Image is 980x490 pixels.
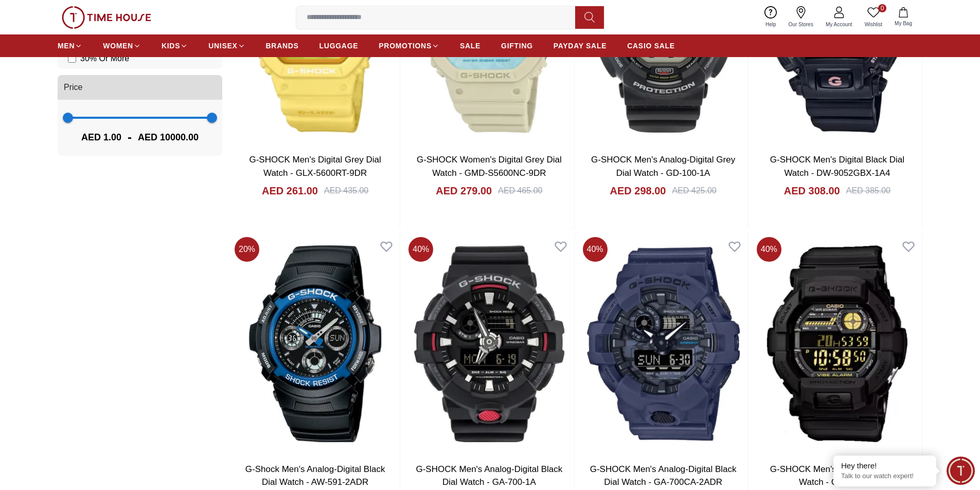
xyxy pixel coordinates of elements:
a: Our Stores [782,4,819,30]
span: SALE [460,41,480,51]
a: 0Wishlist [859,4,888,30]
span: PAYDAY SALE [554,41,607,51]
a: UNISEX [208,37,245,55]
span: My Account [822,21,857,28]
span: PROMOTIONS [379,41,432,51]
button: Price [58,75,222,100]
a: G-Shock Men's Analog-Digital Black Dial Watch - AW-591-2ADR [245,464,385,487]
span: AED 10000.00 [138,130,199,144]
div: Hey there! [841,461,929,471]
span: BRANDS [266,41,299,51]
span: - [121,129,138,146]
span: My Bag [890,20,916,27]
a: G-SHOCK Men's Digital Black Dial Watch - GD-350-1B [770,464,904,487]
span: LUGGAGE [319,41,359,51]
span: Help [761,21,780,28]
span: 40 % [757,237,781,262]
a: G-SHOCK Men's Analog-Digital Grey Dial Watch - GD-100-1A [591,155,735,178]
a: WOMEN [103,37,141,55]
span: Price [64,81,82,94]
span: 40 % [408,237,433,262]
a: SALE [460,37,480,55]
a: PROMOTIONS [379,37,439,55]
p: Talk to our watch expert! [841,472,929,481]
input: 30% Or More [68,55,76,63]
a: LUGGAGE [319,37,359,55]
a: G-SHOCK Men's Analog-Digital Black Dial Watch - GA-700-1A [416,464,562,487]
span: Our Stores [785,21,817,28]
span: UNISEX [208,41,237,51]
span: Wishlist [861,21,886,28]
a: MEN [58,37,82,55]
img: ... [62,6,151,29]
span: CASIO SALE [627,41,675,51]
h4: AED 261.00 [262,184,318,198]
img: G-SHOCK Men's Analog-Digital Black Dial Watch - GA-700-1A [404,233,574,454]
div: AED 385.00 [846,185,890,197]
img: G-SHOCK Men's Analog-Digital Black Dial Watch - GA-700CA-2ADR [579,233,748,454]
span: 20 % [235,237,259,262]
a: GIFTING [501,37,533,55]
span: WOMEN [103,41,133,51]
a: PAYDAY SALE [554,37,607,55]
span: KIDS [162,41,180,51]
a: Help [759,4,782,30]
a: G-SHOCK Men's Digital Black Dial Watch - DW-9052GBX-1A4 [770,155,904,178]
span: 0 [878,4,886,12]
div: AED 435.00 [324,185,368,197]
span: MEN [58,41,75,51]
a: G-SHOCK Men's Digital Grey Dial Watch - GLX-5600RT-9DR [249,155,381,178]
button: My Bag [888,5,918,29]
img: G-Shock Men's Analog-Digital Black Dial Watch - AW-591-2ADR [230,233,400,454]
span: GIFTING [501,41,533,51]
div: Chat Widget [947,457,975,485]
div: AED 425.00 [672,185,716,197]
h4: AED 279.00 [436,184,492,198]
h4: AED 308.00 [784,184,840,198]
a: CASIO SALE [627,37,675,55]
span: 30 % Or More [80,52,129,65]
h4: AED 298.00 [610,184,666,198]
a: G-SHOCK Women's Digital Grey Dial Watch - GMD-S5600NC-9DR [417,155,562,178]
span: 40 % [583,237,608,262]
img: G-SHOCK Men's Digital Black Dial Watch - GD-350-1B [753,233,922,454]
a: BRANDS [266,37,299,55]
a: KIDS [162,37,188,55]
span: AED 1.00 [81,130,121,144]
div: AED 465.00 [498,185,542,197]
a: G-SHOCK Men's Analog-Digital Black Dial Watch - GA-700CA-2ADR [590,464,737,487]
